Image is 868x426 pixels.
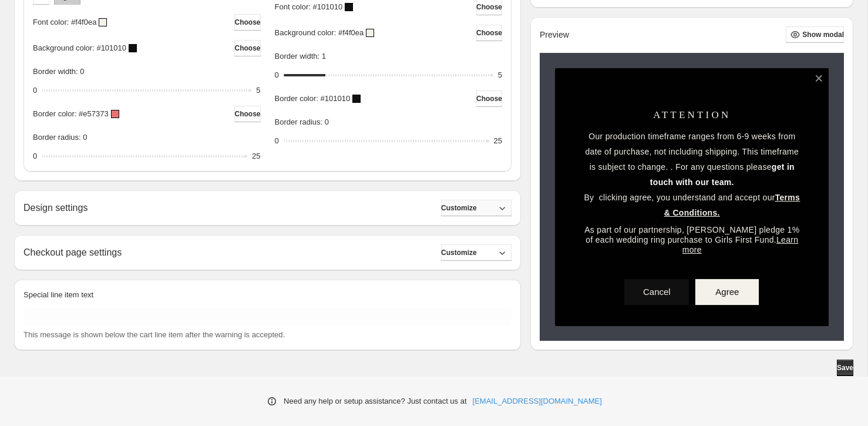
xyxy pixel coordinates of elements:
p: Background color: #101010 [33,42,126,54]
span: 0 [275,71,279,79]
span: Choose [476,28,502,38]
button: Customize [441,244,512,261]
span: Save [837,363,853,373]
button: Choose [234,14,260,31]
p: Border color: #101010 [275,93,351,105]
p: Font color: #101010 [275,1,343,13]
p: Background color: #f4f0ea [275,27,364,39]
button: Save [837,360,853,376]
span: Choose [234,43,260,53]
div: 5 [498,69,502,81]
span: ATTENTION [653,109,731,120]
span: Our production timeframe ranges from 6-9 weeks from date of purchase, not including shipping. Thi... [585,131,799,171]
span: 0 [275,136,279,145]
span: Border width: 0 [33,67,84,76]
button: Agree [695,278,759,305]
span: Show modal [802,30,844,39]
span: Special line item text [23,290,93,299]
button: Choose [476,25,502,41]
a: [EMAIL_ADDRESS][DOMAIN_NAME] [473,395,602,407]
span: Choose [476,94,502,103]
div: 5 [256,85,260,96]
p: Border color: #e57373 [33,108,109,120]
span: Border radius: 0 [33,133,88,142]
h2: Checkout page settings [23,247,122,258]
span: Border width: 1 [275,52,326,61]
button: Show modal [786,26,844,43]
p: Font color: #f4f0ea [33,16,96,28]
span: This message is shown below the cart line item after the warning is accepted. [23,330,285,339]
span: Choose [234,18,260,27]
button: Customize [441,200,512,216]
span: Choose [234,109,260,119]
button: Choose [476,90,502,107]
span: 0 [33,86,37,95]
span: 0 [33,152,37,160]
button: Choose [234,106,260,122]
span: Choose [476,2,502,12]
h2: Design settings [23,202,88,213]
span: Customize [441,248,477,257]
span: As part of our partnership, [PERSON_NAME] pledge 1% of each wedding ring purchase to Girls First ... [584,224,799,254]
span: Customize [441,203,477,213]
button: Choose [234,40,260,56]
button: Cancel [624,279,689,304]
h2: Preview [540,30,569,40]
span: Border radius: 0 [275,118,329,126]
a: Learn more [682,234,799,254]
div: 25 [252,150,260,162]
div: 25 [494,135,502,147]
